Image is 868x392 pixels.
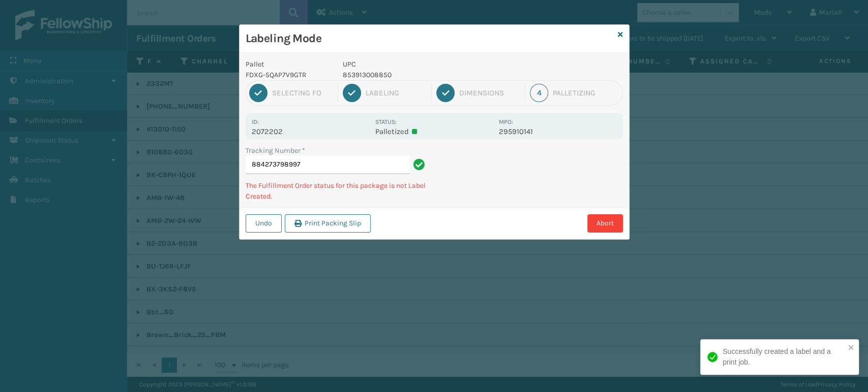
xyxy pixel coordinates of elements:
[343,84,361,102] div: 2
[285,214,371,233] button: Print Packing Slip
[587,214,623,233] button: Abort
[246,214,282,233] button: Undo
[459,88,520,97] div: Dimensions
[246,145,305,156] label: Tracking Number
[375,118,397,125] label: Status:
[343,59,493,70] p: UPC
[436,84,455,102] div: 3
[375,127,493,136] p: Palletized
[366,88,427,97] div: Labeling
[249,84,267,102] div: 1
[343,70,493,80] p: 853913008850
[723,346,845,368] div: Successfully created a label and a print job.
[252,118,259,125] label: Id:
[553,88,619,97] div: Palletizing
[499,127,616,136] p: 295910141
[246,59,331,70] p: Pallet
[246,31,614,46] h3: Labeling Mode
[252,127,369,136] p: 2072202
[272,88,333,97] div: Selecting FO
[499,118,513,125] label: MPO:
[530,84,548,102] div: 4
[246,70,331,80] p: FDXG-5QAP7V9GTR
[246,180,428,202] p: The Fulfillment Order status for this package is not Label Created.
[848,343,855,353] button: close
